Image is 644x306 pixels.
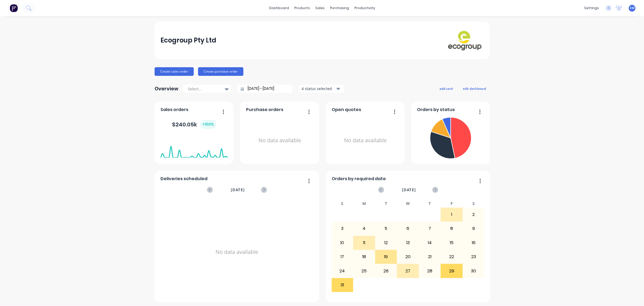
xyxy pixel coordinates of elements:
[441,222,462,235] div: 8
[463,200,485,208] div: S
[419,250,441,264] div: 21
[266,4,292,12] a: dashboard
[463,208,484,221] div: 2
[463,222,484,235] div: 9
[397,264,419,277] div: 27
[459,85,489,92] button: edit dashboard
[160,200,313,304] div: No data available
[353,222,375,235] div: 4
[331,200,353,208] div: S
[155,67,194,76] button: Create sales order
[463,236,484,250] div: 16
[332,106,361,113] span: Open quotes
[246,115,313,166] div: No data available
[436,85,456,92] button: add card
[198,67,243,76] button: Create purchase order
[375,236,397,250] div: 12
[332,278,353,292] div: 31
[292,4,313,12] div: products
[332,176,386,182] span: Orders by required date
[417,106,455,113] span: Orders by status
[441,250,462,264] div: 22
[332,250,353,264] div: 17
[402,187,416,193] span: [DATE]
[313,4,327,12] div: sales
[419,222,441,235] div: 7
[441,200,463,208] div: F
[441,236,462,250] div: 15
[200,120,216,129] div: + 100 %
[172,120,216,129] div: $ 240.05k
[353,200,375,208] div: M
[441,264,462,277] div: 29
[352,4,378,12] div: productivity
[332,115,399,166] div: No data available
[397,222,419,235] div: 6
[246,106,283,113] span: Purchase orders
[332,264,353,277] div: 24
[160,106,188,113] span: Sales orders
[160,35,216,46] div: Ecogroup Pty Ltd
[375,264,397,277] div: 26
[441,208,462,221] div: 1
[463,264,484,277] div: 30
[302,86,335,91] div: 4 status selected
[419,200,441,208] div: T
[581,4,602,12] div: settings
[630,6,635,10] span: EM
[327,4,352,12] div: purchasing
[419,236,441,250] div: 14
[375,222,397,235] div: 5
[375,250,397,264] div: 19
[446,30,484,51] img: Ecogroup Pty Ltd
[332,222,353,235] div: 3
[353,250,375,264] div: 18
[353,236,375,250] div: 11
[375,200,397,208] div: T
[332,236,353,250] div: 10
[299,85,344,93] button: 4 status selected
[397,200,419,208] div: W
[155,83,178,94] div: Overview
[10,4,18,12] img: Factory
[231,187,245,193] span: [DATE]
[397,236,419,250] div: 13
[419,264,441,277] div: 28
[353,264,375,277] div: 25
[463,250,484,264] div: 23
[397,250,419,264] div: 20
